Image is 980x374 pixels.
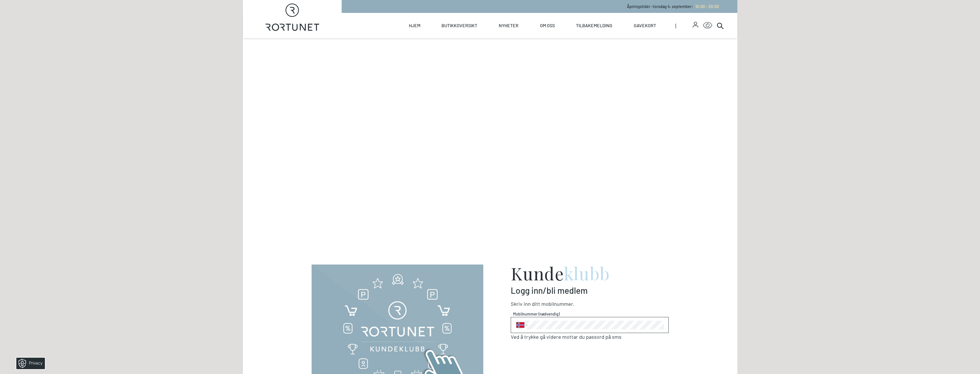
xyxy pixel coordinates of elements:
[576,13,612,38] a: Tilbakemelding
[442,13,477,38] a: Butikkoversikt
[695,4,719,9] span: 10:00 - 20:00
[675,13,693,38] span: |
[511,285,669,295] p: Logg inn/bli medlem
[634,13,656,38] a: Gavekort
[243,38,737,244] section: carousel-slider
[564,262,610,285] span: klubb
[499,13,518,38] a: Nyheter
[6,356,52,371] iframe: Manage Preferences
[513,311,666,317] span: Mobilnummer (nødvendig)
[511,333,669,341] p: Ved å trykke gå videre mottar du passord på sms
[511,350,598,372] iframe: reCAPTCHA
[511,265,669,282] h2: Kunde
[703,21,712,30] button: Open Accessibility Menu
[511,300,669,308] p: Skriv inn ditt
[409,13,420,38] a: Hjem
[540,13,555,38] a: Om oss
[541,301,574,307] span: Mobilnummer .
[627,3,719,9] p: Åpningstider - torsdag 4. september :
[693,4,719,9] a: 10:00 - 20:00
